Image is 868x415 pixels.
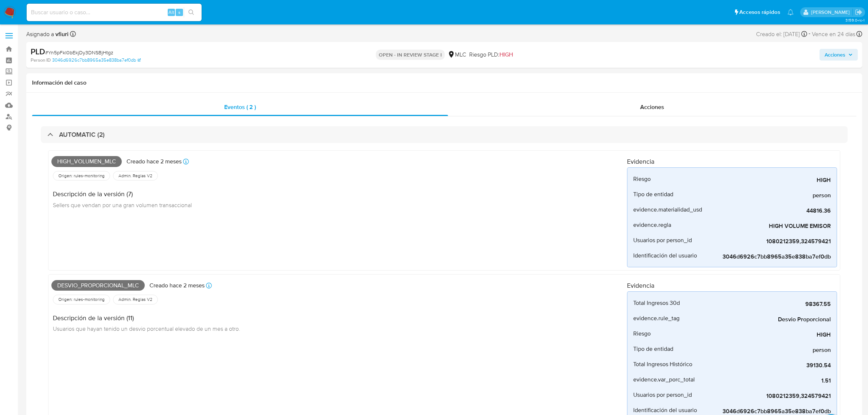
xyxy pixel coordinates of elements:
div: Creado el: [DATE] [756,29,807,39]
input: Buscar usuario o caso... [27,8,202,17]
button: search-icon [184,7,199,18]
a: Notificaciones [787,9,794,15]
p: Creado hace 2 meses [149,282,205,290]
span: Usuarios que hayan tenido un desvio porcentual elevado de un mes a otro. [53,325,240,333]
span: Desvio_proporcional_mlc [51,280,145,291]
span: Admin. Reglas V2 [118,173,153,179]
span: Vence en 24 días [812,30,855,38]
span: HIGH [499,50,513,59]
button: Acciones [820,49,858,61]
a: Salir [855,8,863,16]
h3: AUTOMATIC (2) [59,131,105,139]
span: Asignado a [26,30,69,38]
h1: Información del caso [32,79,856,86]
span: Sellers que vendan por una gran volumen transaccional [53,201,192,209]
span: Acciones [640,103,664,111]
p: OPEN - IN REVIEW STAGE I [376,50,445,60]
span: Origen: rules-monitoring [58,173,105,179]
h4: Descripción de la versión (7) [53,190,192,198]
p: valentina.fiuri@mercadolibre.com [811,9,852,16]
b: Person ID [31,57,51,63]
span: High_volumen_mlc [51,156,122,167]
a: 3046d6926c7bb8965a35e838ba7ef0db [52,57,141,63]
span: # Yn5pFkl0bEkjDy3DNSBjHtgz [45,49,113,56]
b: vfiuri [54,30,69,38]
div: MLC [448,51,466,59]
span: Eventos ( 2 ) [224,103,256,111]
span: s [178,9,180,16]
span: Acciones [825,49,845,61]
span: - [809,29,810,39]
b: PLD [31,46,45,57]
span: Riesgo PLD: [469,51,513,59]
span: Accesos rápidos [739,8,780,16]
span: Admin. Reglas V2 [118,296,153,302]
div: AUTOMATIC (2) [41,126,848,143]
p: Creado hace 2 meses [126,158,182,166]
span: Origen: rules-monitoring [58,296,105,302]
span: Alt [168,9,174,16]
h4: Descripción de la versión (11) [53,314,240,322]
